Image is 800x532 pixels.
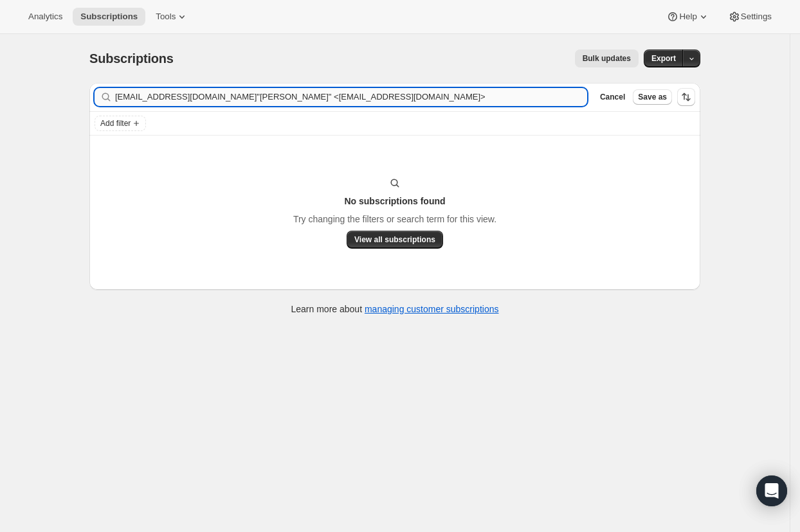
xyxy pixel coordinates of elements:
[344,195,445,208] h3: No subscriptions found
[659,8,717,26] button: Help
[600,92,625,102] span: Cancel
[354,235,435,245] span: View all subscriptions
[720,8,779,26] button: Settings
[28,12,62,22] span: Analytics
[756,475,787,506] div: Open Intercom Messenger
[73,8,145,26] button: Subscriptions
[365,304,499,314] a: managing customer subscriptions
[679,12,696,22] span: Help
[638,92,667,102] span: Save as
[575,49,639,67] button: Bulk updates
[644,49,684,67] button: Export
[651,53,676,64] span: Export
[291,303,499,315] p: Learn more about
[21,8,70,26] button: Analytics
[633,89,672,105] button: Save as
[80,12,138,22] span: Subscriptions
[293,213,496,226] p: Try changing the filters or search term for this view.
[583,53,631,64] span: Bulk updates
[95,116,146,131] button: Add filter
[89,51,174,66] span: Subscriptions
[347,231,443,249] button: View all subscriptions
[148,8,196,26] button: Tools
[156,12,176,22] span: Tools
[595,89,630,105] button: Cancel
[100,118,131,129] span: Add filter
[115,88,587,106] input: Filter subscribers
[741,12,772,22] span: Settings
[677,88,695,106] button: Sort the results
